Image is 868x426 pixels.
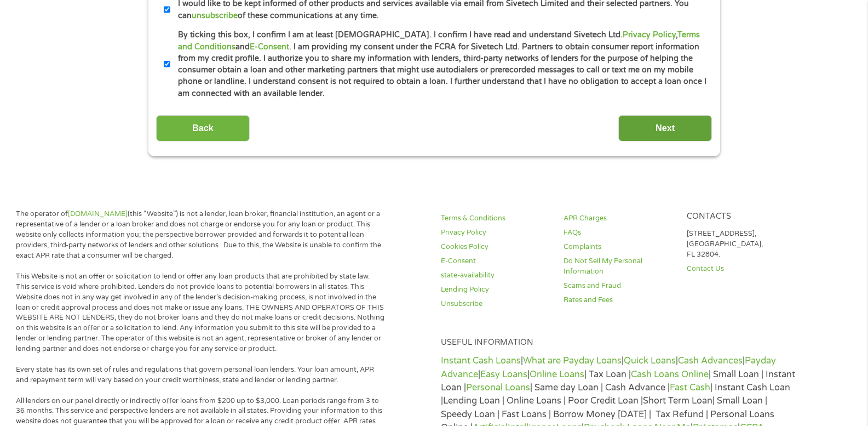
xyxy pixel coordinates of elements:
p: The operator of (this “Website”) is not a lender, loan broker, financial institution, an agent or... [16,209,385,260]
label: By ticking this box, I confirm I am at least [DEMOGRAPHIC_DATA]. I confirm I have read and unders... [170,29,708,99]
a: Unsubscribe [441,299,550,309]
a: Online Loans [530,369,584,380]
a: Easy Loans [480,369,527,380]
a: Privacy Policy [441,228,550,238]
p: This Website is not an offer or solicitation to lend or offer any loan products that are prohibit... [16,271,385,354]
a: E-Consent [250,42,289,52]
a: Terms & Conditions [441,213,550,224]
a: unsubscribe [192,11,238,20]
a: Personal Loans [466,382,530,393]
a: Do Not Sell My Personal Information [564,256,673,277]
a: Instant Cash Loans [441,355,521,366]
a: Scams and Fraud [564,281,673,291]
input: Back [156,115,250,142]
a: Contact Us [687,264,796,274]
p: Every state has its own set of rules and regulations that govern personal loan lenders. Your loan... [16,365,385,385]
a: Terms and Conditions [178,30,700,51]
a: APR Charges [564,213,673,224]
input: Next [618,115,712,142]
a: Quick Loans [624,355,676,366]
a: [DOMAIN_NAME] [68,209,128,218]
h4: Contacts [687,212,796,222]
a: What are Payday Loans [523,355,622,366]
a: Fast Cash [670,382,710,393]
a: Complaints [564,242,673,252]
a: state-availability [441,270,550,281]
p: [STREET_ADDRESS], [GEOGRAPHIC_DATA], FL 32804. [687,229,796,260]
a: Lending Policy [441,285,550,295]
a: FAQs [564,228,673,238]
a: Cash Advances [678,355,743,366]
a: Cash Loans Online [631,369,709,380]
a: Cookies Policy [441,242,550,252]
a: E-Consent [441,256,550,266]
a: Payday Advance [441,355,776,379]
a: Rates and Fees [564,295,673,305]
h4: Useful Information [441,338,796,348]
a: Privacy Policy [623,30,676,39]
